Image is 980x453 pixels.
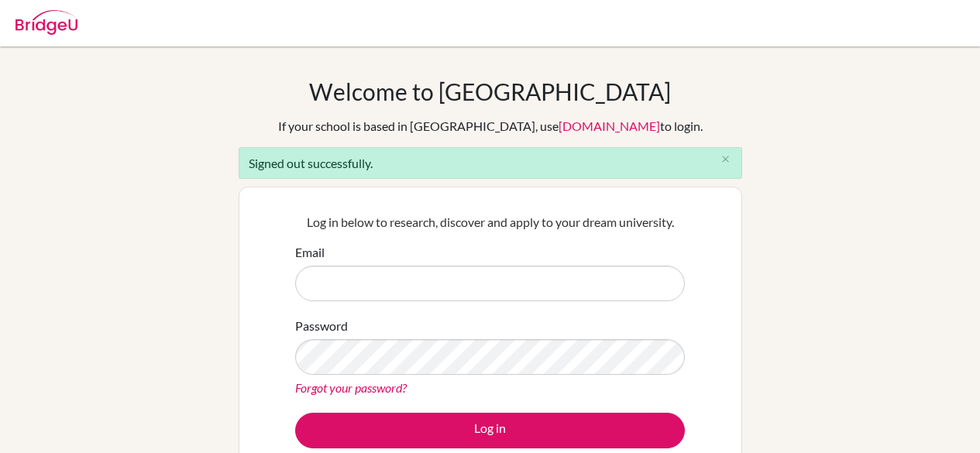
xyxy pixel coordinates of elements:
label: Email [295,243,325,262]
button: Close [710,148,741,171]
button: Log in [295,413,685,448]
p: Log in below to research, discover and apply to your dream university. [295,213,685,232]
label: Password [295,317,348,335]
h1: Welcome to [GEOGRAPHIC_DATA] [309,77,671,105]
div: Signed out successfully. [239,147,742,179]
i: close [720,153,731,165]
a: Forgot your password? [295,380,407,395]
div: If your school is based in [GEOGRAPHIC_DATA], use to login. [278,117,703,136]
img: Bridge-U [15,10,77,35]
a: [DOMAIN_NAME] [559,118,660,133]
